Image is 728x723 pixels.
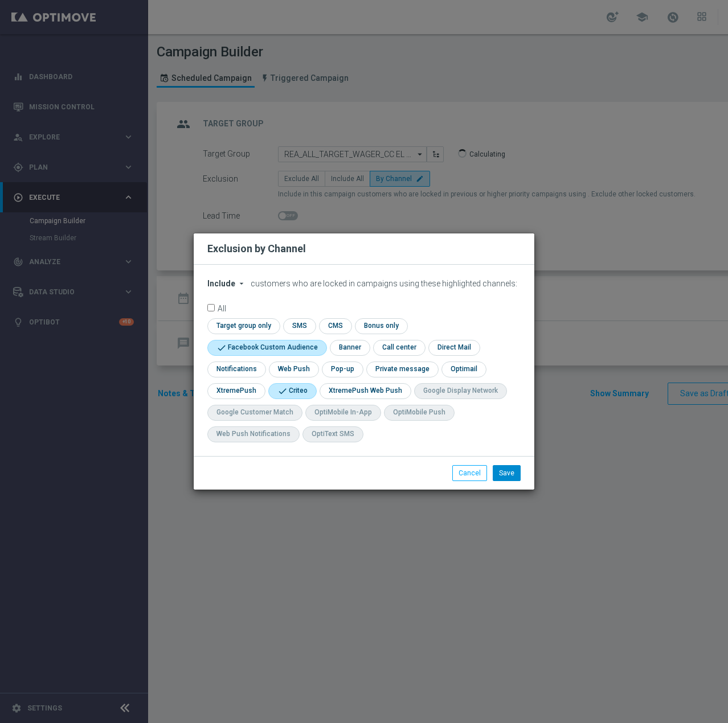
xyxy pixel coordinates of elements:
[493,465,521,481] button: Save
[216,429,291,439] div: Web Push Notifications
[312,429,354,439] div: OptiText SMS
[452,465,487,481] button: Cancel
[423,386,498,396] div: Google Display Network
[216,408,293,417] div: Google Customer Match
[207,279,521,289] div: customers who are locked in campaigns using these highlighted channels:
[237,279,246,288] i: arrow_drop_down
[207,242,306,256] h2: Exclusion by Channel
[393,408,445,417] div: OptiMobile Push
[207,279,235,288] span: Include
[207,279,249,289] button: Include arrow_drop_down
[218,304,226,311] label: All
[314,408,372,417] div: OptiMobile In-App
